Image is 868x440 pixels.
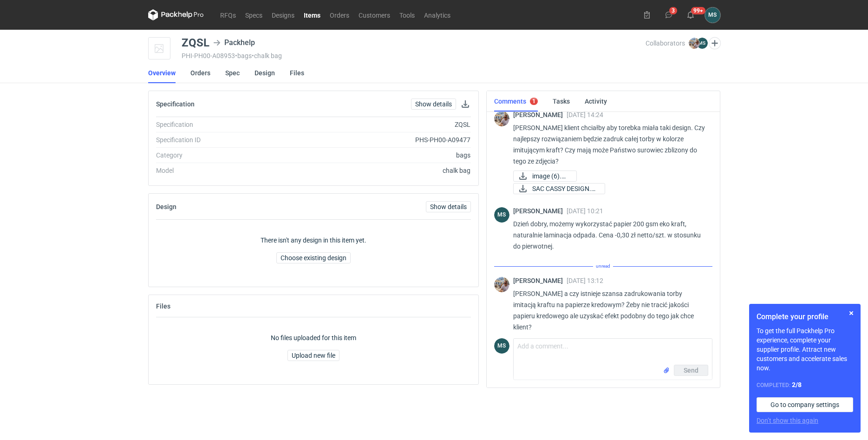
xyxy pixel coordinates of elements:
figcaption: MS [494,338,509,354]
button: MS [705,7,720,23]
a: Tools [395,9,419,20]
span: [PERSON_NAME] [513,277,567,284]
div: Specification [156,120,282,129]
figcaption: MS [494,207,509,223]
h2: Files [156,302,170,310]
button: Choose existing design [276,252,351,263]
button: 99+ [683,7,698,22]
h2: Design [156,203,176,210]
span: • bags [235,52,252,59]
a: image (6).png [513,171,577,182]
p: Dzień dobry, możemy wykorzystać papier 200 gsm eko kraft, naturalnie laminacja odpada. Cena -0,30... [513,218,705,252]
a: Designs [267,9,299,20]
button: Skip for now [846,308,857,319]
h2: Specification [156,100,195,108]
div: Specification ID [156,135,282,144]
button: 3 [661,7,676,22]
a: Overview [148,63,176,83]
span: • chalk bag [252,52,282,59]
a: Orders [190,63,210,83]
a: Items [299,9,325,20]
span: [DATE] 14:24 [567,111,603,118]
div: Michał Sokołowski [494,338,509,354]
div: ZQSL [282,120,471,129]
a: Activity [585,91,607,112]
button: Edit collaborators [708,37,720,49]
p: [PERSON_NAME] klient chciałby aby torebka miała taki design. Czy najlepszy rozwiązaniem będzie za... [513,122,705,167]
span: [DATE] 13:12 [567,277,603,284]
h1: Complete your profile [757,311,853,322]
span: [DATE] 10:21 [567,207,603,215]
svg: Packhelp Pro [148,9,204,20]
div: Model [156,166,282,175]
button: Send [674,365,708,376]
a: Comments1 [494,91,538,112]
figcaption: MS [697,38,708,49]
span: Upload new file [292,352,335,359]
div: ZQSL [182,37,209,48]
p: [PERSON_NAME] a czy istnieje szansa zadrukowania torby imitacją kraftu na papierze kredowym? Żeby... [513,288,705,333]
div: PHI-PH00-A08953 [182,52,646,59]
span: unread [593,261,613,271]
a: Spec [225,63,240,83]
img: Michał Palasek [494,277,509,292]
strong: 2 / 8 [792,381,802,388]
div: Michał Sokołowski [705,7,720,23]
p: No files uploaded for this item [271,333,356,342]
div: 1 [532,98,535,105]
a: Go to company settings [757,397,853,412]
div: chalk bag [282,166,471,175]
button: Download specification [460,99,471,110]
p: There isn't any design in this item yet. [261,236,366,245]
div: PHS-PH00-A09477 [282,135,471,144]
button: Upload new file [287,350,339,361]
div: Category [156,151,282,160]
img: Michał Palasek [494,111,509,126]
a: Design [255,63,275,83]
span: Send [684,367,698,374]
a: Files [290,63,304,83]
span: [PERSON_NAME] [513,207,567,215]
a: Analytics [419,9,455,20]
a: Show details [411,99,456,110]
button: Don’t show this again [757,416,818,425]
p: To get the full Packhelp Pro experience, complete your supplier profile. Attract new customers an... [757,326,853,373]
a: Specs [241,9,267,20]
span: Collaborators [646,39,685,47]
div: Completed: [757,380,853,390]
span: SAC CASSY DESIGN.pdf [532,184,597,194]
div: bags [282,151,471,160]
a: RFQs [215,9,241,20]
a: Orders [325,9,354,20]
a: Show details [426,201,471,212]
div: Michał Sokołowski [494,207,509,223]
div: Packhelp [213,37,255,48]
a: SAC CASSY DESIGN.pdf [513,183,605,194]
span: Choose existing design [281,255,346,261]
span: [PERSON_NAME] [513,111,567,118]
a: Tasks [553,91,570,112]
span: image (6).png [532,171,569,181]
img: Michał Palasek [689,38,700,49]
a: Customers [354,9,395,20]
